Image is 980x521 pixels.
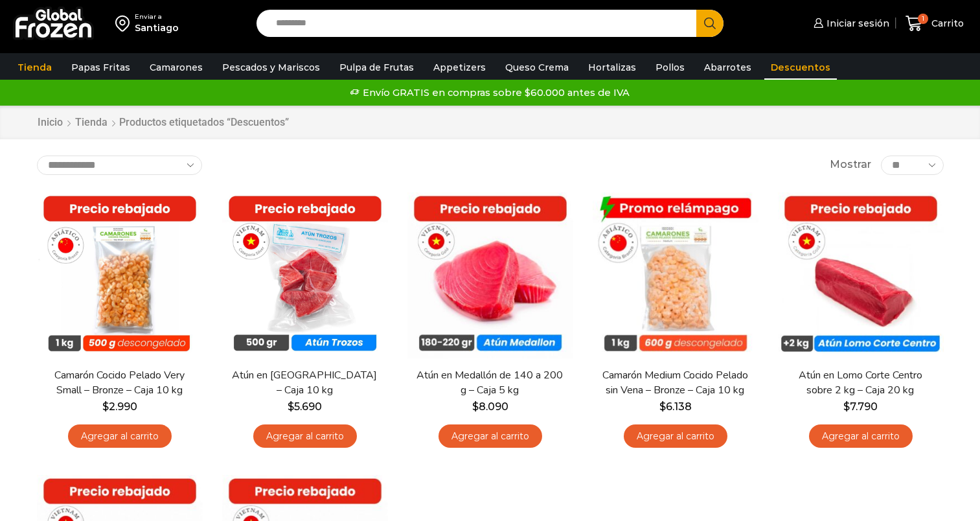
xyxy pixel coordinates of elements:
bdi: 6.138 [659,400,692,413]
bdi: 7.790 [843,400,878,413]
a: Inicio [37,115,63,130]
a: Agregar al carrito: “Atún en Trozos - Caja 10 kg” [253,424,357,448]
span: Mostrar [830,157,871,172]
img: address-field-icon.svg [115,12,135,34]
a: Agregar al carrito: “Camarón Medium Cocido Pelado sin Vena - Bronze - Caja 10 kg” [624,424,727,448]
a: Atún en Medallón de 140 a 200 g – Caja 5 kg [415,368,564,398]
a: Tienda [74,115,108,130]
a: Agregar al carrito: “Atún en Lomo Corte Centro sobre 2 kg - Caja 20 kg” [809,424,913,448]
a: Agregar al carrito: “Camarón Cocido Pelado Very Small - Bronze - Caja 10 kg” [68,424,172,448]
nav: Breadcrumb [37,115,289,130]
a: Iniciar sesión [810,10,889,36]
a: Queso Crema [499,55,575,80]
span: $ [659,400,666,413]
bdi: 2.990 [102,400,137,413]
a: Pollos [649,55,691,80]
span: Carrito [928,17,964,30]
span: Iniciar sesión [823,17,889,30]
div: Enviar a [135,12,179,21]
a: Camarones [143,55,209,80]
a: Camarón Medium Cocido Pelado sin Vena – Bronze – Caja 10 kg [600,368,749,398]
button: Search button [696,10,724,37]
a: Papas Fritas [65,55,137,80]
a: Atún en Lomo Corte Centro sobre 2 kg – Caja 20 kg [786,368,935,398]
h1: Productos etiquetados “Descuentos” [119,116,289,128]
span: $ [843,400,850,413]
div: Santiago [135,21,179,34]
span: $ [288,400,294,413]
a: Descuentos [764,55,837,80]
span: $ [102,400,109,413]
a: Tienda [11,55,58,80]
bdi: 8.090 [472,400,508,413]
span: $ [472,400,479,413]
a: Pulpa de Frutas [333,55,420,80]
a: Pescados y Mariscos [216,55,326,80]
select: Pedido de la tienda [37,156,202,175]
a: Atún en [GEOGRAPHIC_DATA] – Caja 10 kg [230,368,379,398]
a: Appetizers [427,55,492,80]
a: 1 Carrito [902,8,967,39]
span: 1 [918,14,928,24]
bdi: 5.690 [288,400,322,413]
a: Abarrotes [698,55,758,80]
a: Agregar al carrito: “Atún en Medallón de 140 a 200 g - Caja 5 kg” [439,424,542,448]
a: Hortalizas [582,55,643,80]
a: Camarón Cocido Pelado Very Small – Bronze – Caja 10 kg [45,368,194,398]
